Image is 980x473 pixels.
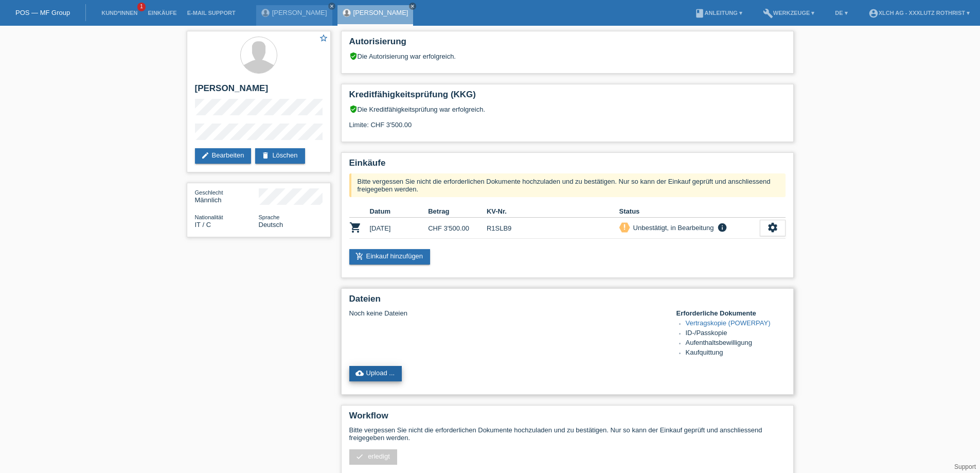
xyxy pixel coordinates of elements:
[689,10,747,16] a: bookAnleitung ▾
[195,83,323,99] h2: [PERSON_NAME]
[686,319,771,327] a: Vertragskopie (POWERPAY)
[863,10,975,16] a: account_circleXLCH AG - XXXLutz Rothrist ▾
[370,205,429,218] th: Datum
[686,348,786,358] li: Kaufquittung
[182,10,241,16] a: E-Mail Support
[763,8,773,19] i: build
[694,8,705,19] i: book
[319,33,328,43] i: star_border
[201,151,209,160] i: edit
[428,205,487,218] th: Betrag
[349,411,786,426] h2: Workflow
[142,10,182,16] a: Einkäufe
[368,452,390,460] span: erledigt
[349,37,786,52] h2: Autorisierung
[767,222,778,233] i: settings
[487,205,619,218] th: KV-Nr.
[349,105,358,113] i: verified_user
[349,173,786,197] div: Bitte vergessen Sie nicht die erforderlichen Dokumente hochzuladen und zu bestätigen. Nur so kann...
[349,90,786,105] h2: Kreditfähigkeitsprüfung (KKG)
[349,221,362,234] i: POSP00028292
[349,158,786,173] h2: Einkäufe
[328,3,335,10] a: close
[349,309,664,317] div: Noch keine Dateien
[259,214,280,220] span: Sprache
[830,10,852,16] a: DE ▾
[195,214,223,220] span: Nationalität
[255,148,305,164] a: deleteLöschen
[349,249,431,265] a: add_shopping_cartEinkauf hinzufügen
[410,4,415,9] i: close
[621,223,628,231] i: priority_high
[619,205,760,218] th: Status
[409,3,416,10] a: close
[96,10,142,16] a: Kund*innen
[716,222,728,233] i: info
[15,9,70,16] a: POS — MF Group
[355,369,364,377] i: cloud_upload
[868,8,879,19] i: account_circle
[349,52,358,60] i: verified_user
[195,148,252,164] a: editBearbeiten
[349,366,402,381] a: cloud_uploadUpload ...
[329,4,334,9] i: close
[428,218,487,239] td: CHF 3'500.00
[370,218,429,239] td: [DATE]
[272,9,327,16] a: [PERSON_NAME]
[630,222,714,233] div: Unbestätigt, in Bearbeitung
[259,221,283,229] span: Deutsch
[195,189,223,196] span: Geschlecht
[349,294,786,309] h2: Dateien
[349,426,786,442] p: Bitte vergessen Sie nicht die erforderlichen Dokumente hochzuladen und zu bestätigen. Nur so kann...
[349,105,786,136] div: Die Kreditfähigkeitsprüfung war erfolgreich. Limite: CHF 3'500.00
[676,309,786,317] h4: Erforderliche Dokumente
[137,3,146,11] span: 1
[349,449,397,465] a: check erledigt
[349,52,786,60] div: Die Autorisierung war erfolgreich.
[261,151,270,160] i: delete
[353,9,408,16] a: [PERSON_NAME]
[686,329,786,339] li: ID-/Passkopie
[195,221,211,229] span: Italien / C / 01.03.2004
[319,33,328,44] a: star_border
[355,252,364,260] i: add_shopping_cart
[758,10,820,16] a: buildWerkzeuge ▾
[195,188,259,204] div: Männlich
[686,339,786,348] li: Aufenthaltsbewilligung
[954,463,976,470] a: Support
[487,218,619,239] td: R1SLB9
[355,452,364,461] i: check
